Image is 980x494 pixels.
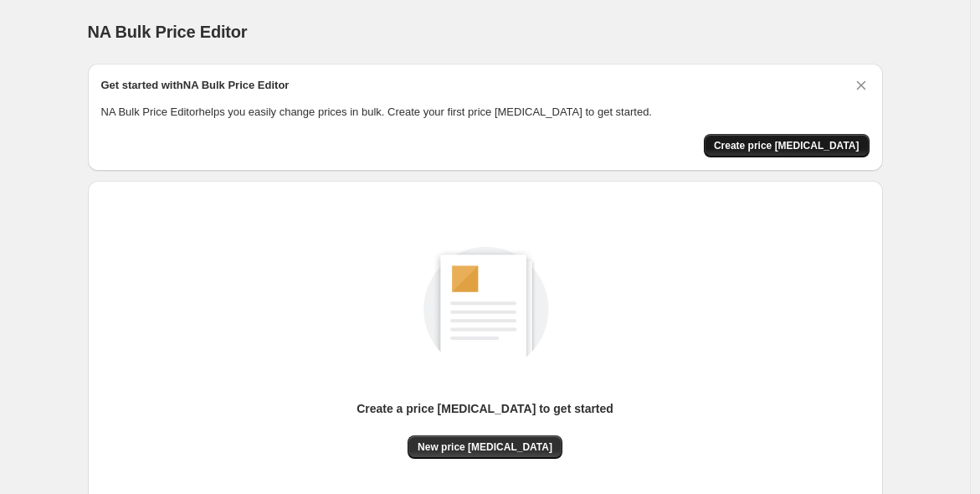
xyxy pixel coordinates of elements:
span: New price [MEDICAL_DATA] [418,440,552,454]
p: NA Bulk Price Editor helps you easily change prices in bulk. Create your first price [MEDICAL_DAT... [101,104,870,121]
span: Create price [MEDICAL_DATA] [714,139,859,152]
button: Dismiss card [853,77,870,94]
button: New price [MEDICAL_DATA] [408,435,562,459]
span: NA Bulk Price Editor [88,23,248,41]
h2: Get started with NA Bulk Price Editor [101,77,290,94]
button: Create price change job [704,134,870,157]
p: Create a price [MEDICAL_DATA] to get started [357,400,613,417]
